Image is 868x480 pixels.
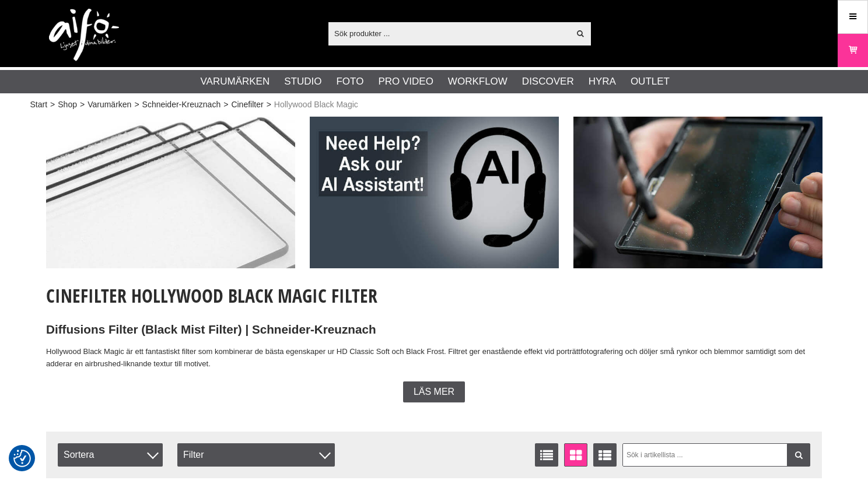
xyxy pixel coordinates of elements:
img: Annons:002 ban-cinefilter-002.jpg [573,117,822,268]
span: > [223,99,228,111]
h1: Cinefilter Hollywood Black Magic Filter [46,283,822,309]
a: Studio [284,74,321,89]
a: Outlet [631,74,670,89]
a: Start [30,99,48,111]
span: > [80,99,85,111]
span: Läs mer [414,387,454,397]
img: Revisit consent button [13,450,31,467]
input: Sök produkter ... [328,24,569,42]
a: Shop [58,99,77,111]
a: Foto [336,74,363,89]
span: > [134,99,139,111]
a: Discover [522,74,574,89]
a: Cinefilter [231,99,263,111]
a: Filtrera [787,443,810,467]
button: Samtyckesinställningar [13,448,31,469]
a: Workflow [448,74,508,89]
input: Sök i artikellista ... [622,443,811,467]
span: > [50,99,55,111]
img: logo.png [49,9,119,61]
img: Annons:001 ban-cinefilter-001.jpg [46,117,295,268]
span: Hollywood Black Magic [274,99,358,111]
a: Varumärken [87,99,131,111]
a: Listvisning [535,443,558,467]
a: Utökad listvisning [593,443,617,467]
span: > [267,99,271,111]
a: Hyra [589,74,616,89]
p: Hollywood Black Magic är ett fantastiskt filter som kombinerar de bästa egenskaper ur HD Classic ... [46,346,822,370]
div: Filter [177,443,335,467]
a: Varumärken [201,74,270,89]
span: Sortera [58,443,163,467]
h2: Diffusions Filter (Black Mist Filter) | Schneider-Kreuznach [46,321,822,338]
a: Fönstervisning [564,443,587,467]
img: Annons:009 ban-elin-AIelin-eng.jpg [310,117,559,268]
a: Schneider-Kreuznach [142,99,221,111]
a: Pro Video [378,74,433,89]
